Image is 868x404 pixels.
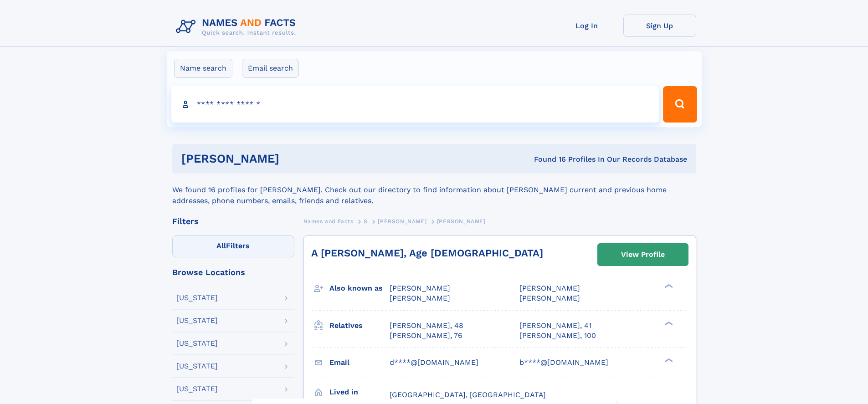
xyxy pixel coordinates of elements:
[663,86,697,123] button: Search Button
[390,284,450,292] span: [PERSON_NAME]
[663,320,673,326] div: ❯
[181,153,407,164] h1: [PERSON_NAME]
[390,321,463,331] a: [PERSON_NAME], 48
[172,15,303,39] img: Logo Names and Facts
[364,218,368,225] span: S
[176,340,218,347] div: [US_STATE]
[378,215,426,227] a: [PERSON_NAME]
[390,294,450,302] span: [PERSON_NAME]
[519,321,591,331] a: [PERSON_NAME], 41
[176,385,218,393] div: [US_STATE]
[176,294,218,302] div: [US_STATE]
[663,283,673,289] div: ❯
[623,15,696,37] a: Sign Up
[519,294,580,302] span: [PERSON_NAME]
[329,318,390,333] h3: Relatives
[329,355,390,370] h3: Email
[390,331,462,341] a: [PERSON_NAME], 76
[329,384,390,400] h3: Lived in
[216,241,226,250] span: All
[550,15,623,37] a: Log In
[406,154,687,164] div: Found 16 Profiles In Our Records Database
[437,218,486,225] span: [PERSON_NAME]
[663,357,673,363] div: ❯
[174,59,232,78] label: Name search
[303,215,354,227] a: Names and Facts
[242,59,299,78] label: Email search
[171,86,659,123] input: search input
[176,317,218,324] div: [US_STATE]
[172,217,294,225] div: Filters
[378,218,426,225] span: [PERSON_NAME]
[172,268,294,276] div: Browse Locations
[172,235,294,257] label: Filters
[390,390,546,399] span: [GEOGRAPHIC_DATA], [GEOGRAPHIC_DATA]
[311,247,543,259] a: A [PERSON_NAME], Age [DEMOGRAPHIC_DATA]
[598,244,688,266] a: View Profile
[519,331,596,341] a: [PERSON_NAME], 100
[176,363,218,370] div: [US_STATE]
[172,174,696,206] div: We found 16 profiles for [PERSON_NAME]. Check out our directory to find information about [PERSON...
[364,215,368,227] a: S
[329,281,390,296] h3: Also known as
[621,244,665,265] div: View Profile
[519,284,580,292] span: [PERSON_NAME]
